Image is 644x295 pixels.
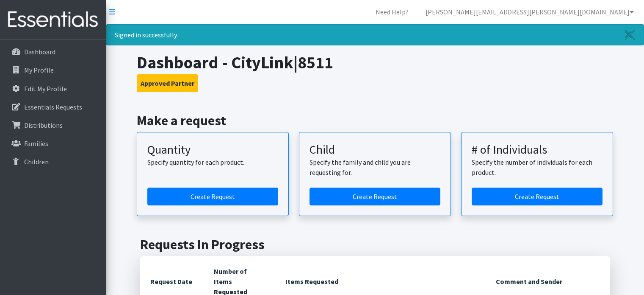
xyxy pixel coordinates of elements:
[310,157,440,177] p: Specify the family and child you are requesting for.
[419,3,641,20] a: [PERSON_NAME][EMAIL_ADDRESS][PERSON_NAME][DOMAIN_NAME]
[3,62,102,79] a: My Profile
[147,143,278,157] h3: Quantity
[3,117,102,134] a: Distributions
[3,6,102,34] img: HumanEssentials
[3,153,102,170] a: Children
[24,48,55,56] p: Dashboard
[472,188,603,205] a: Create a request by number of individuals
[310,143,440,157] h3: Child
[106,24,644,45] div: Signed in successfully.
[137,74,198,92] button: Approved Partner
[310,188,440,205] a: Create a request for a child or family
[24,66,54,74] p: My Profile
[3,43,102,60] a: Dashboard
[24,157,49,166] p: Children
[140,236,610,253] h2: Requests In Progress
[24,121,63,129] p: Distributions
[147,157,278,167] p: Specify quantity for each product.
[137,52,613,73] h1: Dashboard - CityLink|8511
[616,25,644,45] a: Close
[3,135,102,152] a: Families
[3,98,102,115] a: Essentials Requests
[472,157,603,177] p: Specify the number of individuals for each product.
[472,143,603,157] h3: # of Individuals
[369,3,415,20] a: Need Help?
[147,188,278,205] a: Create a request by quantity
[24,84,67,93] p: Edit My Profile
[24,103,82,111] p: Essentials Requests
[3,80,102,97] a: Edit My Profile
[137,112,613,129] h2: Make a request
[24,139,48,148] p: Families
